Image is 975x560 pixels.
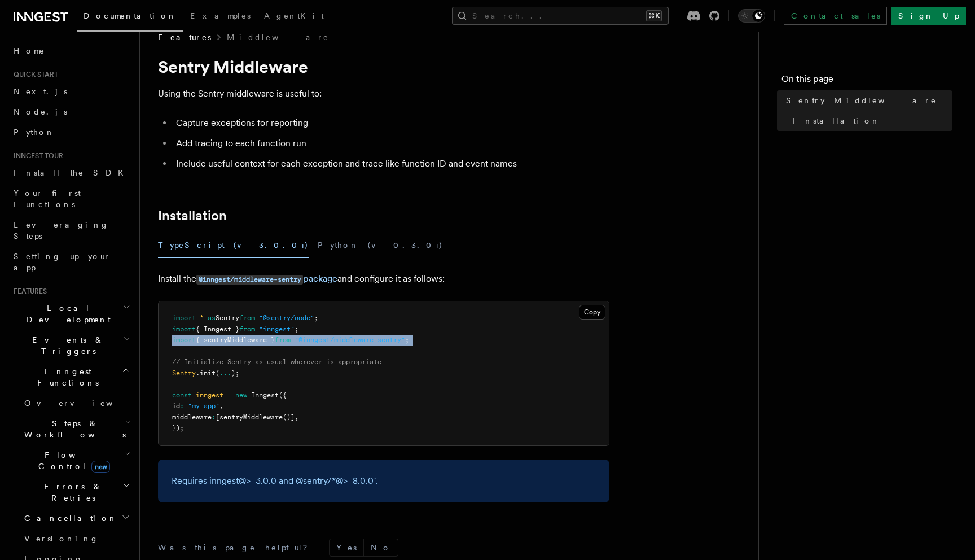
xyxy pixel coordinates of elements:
[239,314,255,322] span: from
[84,11,177,20] span: Documentation
[219,402,223,410] span: ,
[196,391,223,399] span: inngest
[14,168,130,177] span: Install the SDK
[196,336,275,344] span: { sentryMiddleware }
[793,115,880,126] span: Installation
[275,336,291,344] span: from
[9,70,58,79] span: Quick start
[14,128,55,137] span: Python
[20,393,133,413] a: Overview
[788,111,952,131] a: Installation
[24,534,99,543] span: Versioning
[9,183,133,215] a: Your first Functions
[183,3,257,30] a: Examples
[172,424,184,432] span: });
[330,539,363,556] button: Yes
[20,528,133,549] a: Versioning
[158,86,609,102] p: Using the Sentry middleware is useful to:
[227,32,330,43] a: Middleware
[259,314,314,322] span: "@sentry/node"
[14,252,111,272] span: Setting up your app
[20,445,133,476] button: Flow Controlnew
[9,215,133,246] a: Leveraging Steps
[257,3,331,30] a: AgentKit
[20,513,117,524] span: Cancellation
[259,325,295,333] span: "inngest"
[173,135,609,151] li: Add tracing to each function run
[579,305,605,320] button: Copy
[295,325,298,333] span: ;
[264,11,324,20] span: AgentKit
[172,391,192,399] span: const
[158,56,609,77] h1: Sentry Middleware
[227,391,231,399] span: =
[216,314,239,322] span: Sentry
[216,413,219,421] span: [
[173,156,609,172] li: Include useful context for each exception and trace like function ID and event names
[314,314,318,322] span: ;
[158,542,315,553] p: Was this page helpful?
[77,3,183,32] a: Documentation
[9,366,122,388] span: Inngest Functions
[14,189,81,209] span: Your first Functions
[452,7,669,25] button: Search...⌘K
[180,402,184,410] span: :
[646,10,662,21] kbd: ⌘K
[318,233,443,258] button: Python (v0.3.0+)
[172,473,596,489] p: Requires inngest@>=3.0.0 and @sentry/*@>=8.0.0`.
[364,539,398,556] button: No
[9,102,133,122] a: Node.js
[190,11,251,20] span: Examples
[158,233,309,258] button: TypeScript (v3.0.0+)
[208,314,216,322] span: as
[9,303,123,325] span: Local Development
[172,358,381,366] span: // Initialize Sentry as usual wherever is appropriate
[24,399,140,408] span: Overview
[295,336,405,344] span: "@inngest/middleware-sentry"
[20,413,133,445] button: Steps & Workflows
[91,461,110,473] span: new
[14,87,67,96] span: Next.js
[172,325,196,333] span: import
[212,413,216,421] span: :
[20,476,133,508] button: Errors & Retries
[9,334,123,357] span: Events & Triggers
[9,163,133,183] a: Install the SDK
[279,391,287,399] span: ({
[188,402,219,410] span: "my-app"
[235,391,247,399] span: new
[20,449,124,472] span: Flow Control
[196,275,303,285] code: @inngest/middleware-sentry
[158,271,609,287] p: Install the and configure it as follows:
[172,369,196,377] span: Sentry
[891,7,966,25] a: Sign Up
[231,369,239,377] span: );
[9,151,63,160] span: Inngest tour
[216,369,219,377] span: (
[196,369,216,377] span: .init
[172,336,196,344] span: import
[9,298,133,330] button: Local Development
[14,45,45,56] span: Home
[9,41,133,61] a: Home
[173,115,609,131] li: Capture exceptions for reporting
[9,330,133,361] button: Events & Triggers
[786,95,937,106] span: Sentry Middleware
[9,246,133,278] a: Setting up your app
[781,72,952,90] h4: On this page
[196,325,239,333] span: { Inngest }
[251,391,279,399] span: Inngest
[9,122,133,142] a: Python
[295,413,298,421] span: ,
[9,361,133,393] button: Inngest Functions
[405,336,409,344] span: ;
[158,208,227,224] a: Installation
[738,9,765,23] button: Toggle dark mode
[9,287,47,296] span: Features
[172,314,196,322] span: import
[172,413,212,421] span: middleware
[219,413,283,421] span: sentryMiddleware
[158,32,211,43] span: Features
[239,325,255,333] span: from
[20,481,122,504] span: Errors & Retries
